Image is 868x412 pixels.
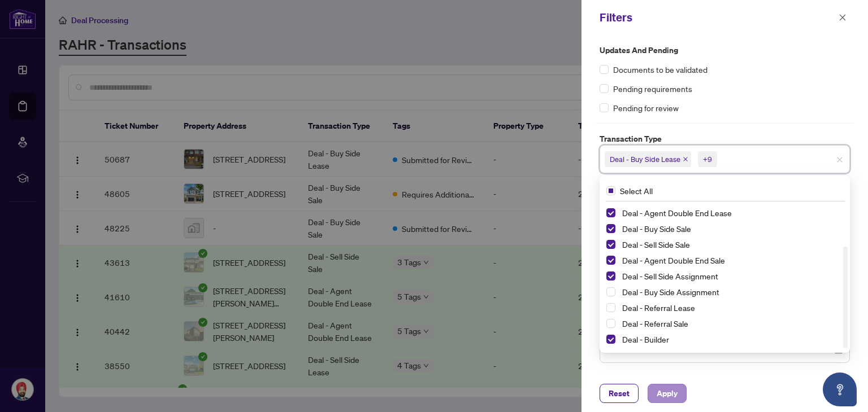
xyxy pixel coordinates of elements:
[657,384,678,402] span: Apply
[613,63,708,76] span: Documents to be validated
[622,208,732,218] span: Deal - Agent Double End Lease
[622,318,688,328] span: Deal - Referral Sale
[839,14,847,21] span: close
[618,206,843,220] span: Deal - Agent Double End Lease
[606,319,615,328] span: Select Deal - Referral Sale
[836,156,843,163] span: close
[618,301,843,314] span: Deal - Referral Lease
[606,303,615,312] span: Select Deal - Referral Lease
[606,208,615,217] span: Select Deal - Agent Double End Lease
[600,9,835,26] div: Filters
[606,271,615,280] span: Select Deal - Sell Side Assignment
[622,334,669,344] span: Deal - Builder
[606,287,615,296] span: Select Deal - Buy Side Assignment
[622,271,718,281] span: Deal - Sell Side Assignment
[683,156,688,162] span: close
[823,372,857,406] button: Open asap
[622,287,719,297] span: Deal - Buy Side Assignment
[605,151,691,167] span: Deal - Buy Side Lease
[600,44,850,56] label: Updates and Pending
[615,185,657,197] span: Select All
[613,82,692,95] span: Pending requirements
[703,154,712,165] div: +9
[606,224,615,233] span: Select Deal - Buy Side Sale
[606,335,615,344] span: Select Deal - Builder
[622,239,690,249] span: Deal - Sell Side Sale
[600,133,850,145] label: Transaction Type
[613,102,679,114] span: Pending for review
[622,255,725,265] span: Deal - Agent Double End Sale
[618,222,843,235] span: Deal - Buy Side Sale
[618,332,843,346] span: Deal - Builder
[622,223,691,234] span: Deal - Buy Side Sale
[618,317,843,330] span: Deal - Referral Sale
[600,384,639,403] button: Reset
[622,303,695,313] span: Deal - Referral Lease
[618,253,843,267] span: Deal - Agent Double End Sale
[618,238,843,251] span: Deal - Sell Side Sale
[606,240,615,249] span: Select Deal - Sell Side Sale
[610,154,680,165] span: Deal - Buy Side Lease
[618,269,843,283] span: Deal - Sell Side Assignment
[606,256,615,265] span: Select Deal - Agent Double End Sale
[618,285,843,299] span: Deal - Buy Side Assignment
[609,384,630,402] span: Reset
[648,384,687,403] button: Apply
